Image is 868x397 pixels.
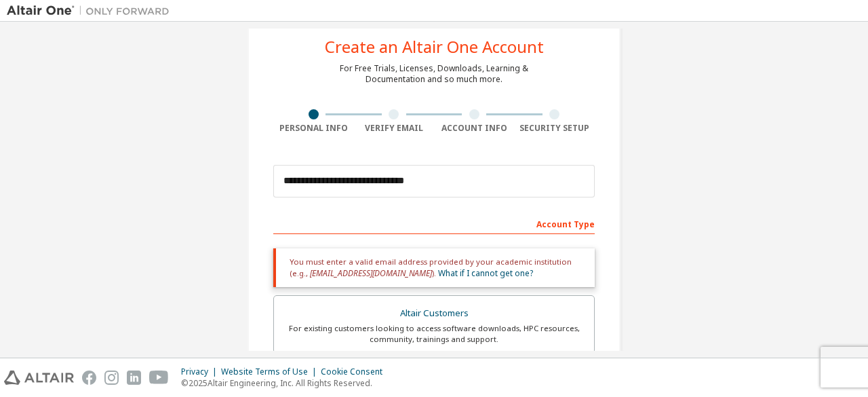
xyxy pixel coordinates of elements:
div: For Free Trials, Licenses, Downloads, Learning & Documentation and so much more. [340,63,528,85]
div: Personal Info [273,123,354,134]
div: Account Type [273,212,595,234]
div: Website Terms of Use [221,366,321,377]
img: linkedin.svg [127,371,141,385]
p: © 2025 Altair Engineering, Inc. All Rights Reserved. [181,377,391,389]
img: instagram.svg [104,371,119,385]
span: [EMAIL_ADDRESS][DOMAIN_NAME] [310,267,432,279]
div: Cookie Consent [321,366,391,377]
div: Altair Customers [282,304,586,323]
div: Security Setup [515,123,595,134]
div: Create an Altair One Account [325,39,544,55]
img: youtube.svg [149,371,169,385]
a: What if I cannot get one? [438,267,533,279]
img: facebook.svg [82,371,96,385]
div: You must enter a valid email address provided by your academic institution (e.g., ). [273,248,595,287]
div: Verify Email [354,123,435,134]
div: Account Info [434,123,515,134]
img: altair_logo.svg [4,371,74,385]
div: For existing customers looking to access software downloads, HPC resources, community, trainings ... [282,323,586,345]
div: Privacy [181,366,221,377]
img: Altair One [7,4,176,18]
